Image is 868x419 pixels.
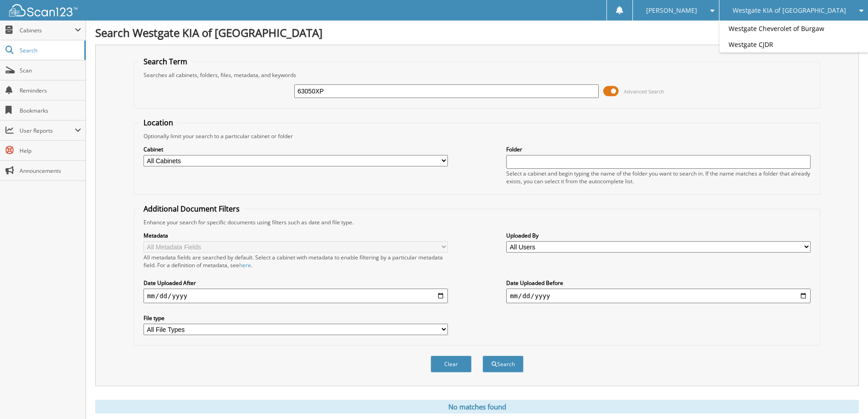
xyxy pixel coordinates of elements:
[239,261,251,269] a: here
[20,147,81,155] span: Help
[9,4,77,16] img: scan123-logo-white.svg
[139,218,815,226] div: Enhance your search for specific documents using filters such as date and file type.
[733,8,846,13] span: Westgate KIA of [GEOGRAPHIC_DATA]
[506,145,811,153] label: Folder
[139,71,815,79] div: Searches all cabinets, folders, files, metadata, and keywords
[20,167,81,175] span: Announcements
[506,170,811,185] div: Select a cabinet and begin typing the name of the folder you want to search in. If the name match...
[646,8,697,13] span: [PERSON_NAME]
[506,279,811,287] label: Date Uploaded Before
[144,253,448,269] div: All metadata fields are searched by default. Select a cabinet with metadata to enable filtering b...
[20,107,81,114] span: Bookmarks
[144,314,448,322] label: File type
[139,57,192,67] legend: Search Term
[20,47,80,54] span: Search
[719,21,868,36] a: Westgate Cheverolet of Burgaw
[431,356,472,372] button: Clear
[139,204,244,214] legend: Additional Document Filters
[719,36,868,52] a: Westgate CJDR
[483,356,524,372] button: Search
[139,132,815,140] div: Optionally limit your search to a particular cabinet or folder
[20,87,81,94] span: Reminders
[506,289,811,303] input: end
[506,232,811,239] label: Uploaded By
[624,88,664,95] span: Advanced Search
[139,118,178,128] legend: Location
[144,145,448,153] label: Cabinet
[20,127,75,134] span: User Reports
[144,289,448,303] input: start
[20,67,81,74] span: Scan
[144,279,448,287] label: Date Uploaded After
[95,25,859,40] h1: Search Westgate KIA of [GEOGRAPHIC_DATA]
[95,400,859,414] div: No matches found
[822,375,868,419] iframe: Chat Widget
[20,26,75,34] span: Cabinets
[144,232,448,239] label: Metadata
